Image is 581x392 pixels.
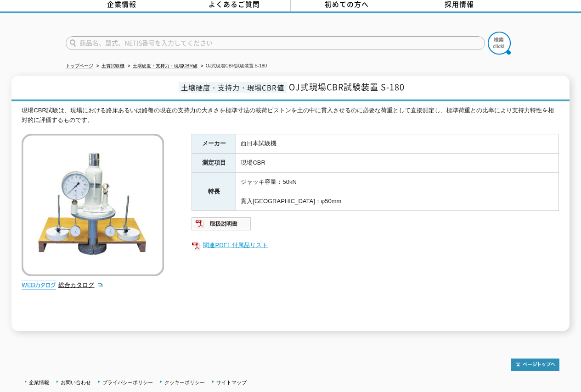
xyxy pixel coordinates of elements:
[22,134,164,276] img: OJ式現場CBR試験装置 S-180
[192,216,252,231] img: 取扱説明書
[216,380,247,385] a: サイトマップ
[66,36,485,50] input: 商品名、型式、NETIS番号を入力してください
[236,154,559,173] td: 現場CBR
[61,380,91,385] a: お問い合わせ
[236,134,559,154] td: 西日本試験機
[29,380,49,385] a: 企業情報
[133,63,197,68] a: 土壌硬度・支持力・現場CBR値
[102,63,124,68] a: 土質試験機
[66,63,93,68] a: トップページ
[289,81,405,93] span: OJ式現場CBR試験装置 S-180
[199,61,267,71] li: OJ式現場CBR試験装置 S-180
[179,82,287,93] span: 土壌硬度・支持力・現場CBR値
[192,239,559,251] a: 関連PDF1 付属品リスト
[164,380,205,385] a: クッキーポリシー
[192,154,236,173] th: 測定項目
[102,380,153,385] a: プライバシーポリシー
[192,223,252,230] a: 取扱説明書
[192,173,236,211] th: 特長
[22,106,559,125] div: 現場CBR試験は、現場における路床あるいは路盤の現在の支持力の大きさを標準寸法の載荷ピストンを土の中に貫入させるのに必要な荷重として直接測定し、標準荷重との比率により支持力特性を相対的に評価する...
[488,32,511,55] img: btn_search.png
[511,359,559,371] img: トップページへ
[58,282,103,288] a: 総合カタログ
[192,134,236,154] th: メーカー
[236,173,559,211] td: ジャッキ容量：50kN 貫入[GEOGRAPHIC_DATA]：φ50mm
[22,281,56,290] img: webカタログ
